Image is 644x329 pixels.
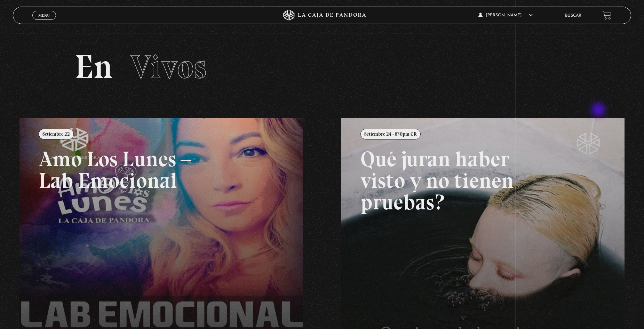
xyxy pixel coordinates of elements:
a: View your shopping cart [602,10,612,20]
span: [PERSON_NAME] [478,13,533,17]
a: Buscar [565,14,581,18]
span: Vivos [130,47,206,87]
h2: En [75,50,570,83]
span: Cerrar [36,19,52,24]
span: Menu [38,13,50,17]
